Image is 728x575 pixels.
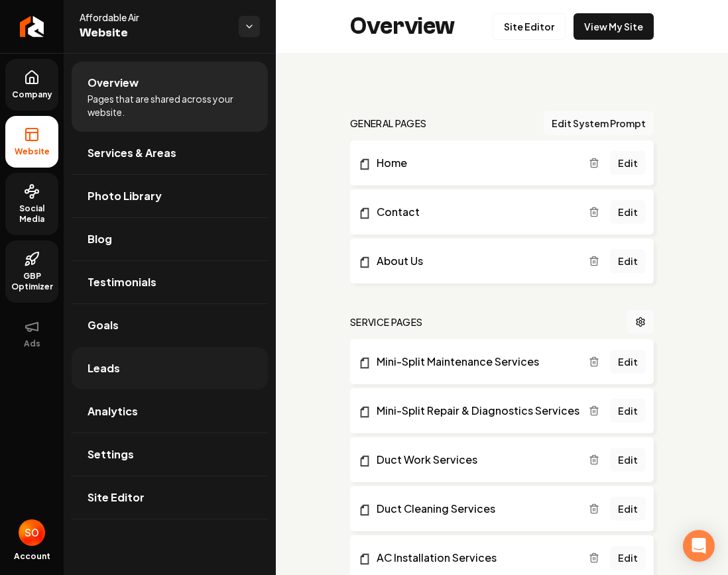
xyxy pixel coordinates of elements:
[574,13,654,40] a: View My Site
[610,151,646,175] a: Edit
[88,360,120,376] span: Leads
[5,203,58,225] span: Social Media
[88,446,134,462] span: Settings
[683,530,715,562] div: Open Intercom Messenger
[72,476,268,519] a: Site Editor
[88,403,138,419] span: Analytics
[610,497,646,521] a: Edit
[610,200,646,224] a: Edit
[88,274,156,290] span: Testimonials
[72,261,268,303] a: Testimonials
[72,304,268,346] a: Goals
[610,546,646,570] a: Edit
[358,452,589,468] a: Duct Work Services
[610,350,646,374] a: Edit
[88,490,145,505] span: Site Editor
[5,173,58,235] a: Social Media
[5,308,58,360] button: Ads
[9,146,55,157] span: Website
[358,253,589,269] a: About Us
[88,92,252,119] span: Pages that are shared across your website.
[72,175,268,217] a: Photo Library
[358,501,589,517] a: Duct Cleaning Services
[72,390,268,433] a: Analytics
[88,75,139,91] span: Overview
[19,339,46,349] span: Ads
[19,519,45,546] button: Open user button
[358,403,589,419] a: Mini-Split Repair & Diagnostics Services
[72,433,268,476] a: Settings
[72,218,268,260] a: Blog
[88,231,112,247] span: Blog
[14,551,50,562] span: Account
[7,89,58,100] span: Company
[88,188,162,204] span: Photo Library
[610,448,646,472] a: Edit
[350,13,455,40] h2: Overview
[493,13,566,40] a: Site Editor
[358,204,589,220] a: Contact
[88,145,176,161] span: Services & Areas
[5,271,58,292] span: GBP Optimizer
[5,240,58,303] a: GBP Optimizer
[20,16,44,37] img: Rebolt Logo
[80,11,228,24] span: Affordable Air
[358,155,589,171] a: Home
[19,519,45,546] img: Seth Ortega
[610,399,646,423] a: Edit
[350,315,423,329] h2: Service Pages
[350,117,427,130] h2: general pages
[72,132,268,174] a: Services & Areas
[358,354,589,370] a: Mini-Split Maintenance Services
[88,317,119,333] span: Goals
[610,249,646,273] a: Edit
[358,550,589,566] a: AC Installation Services
[5,59,58,111] a: Company
[72,347,268,390] a: Leads
[80,24,228,42] span: Website
[544,111,654,135] button: Edit System Prompt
